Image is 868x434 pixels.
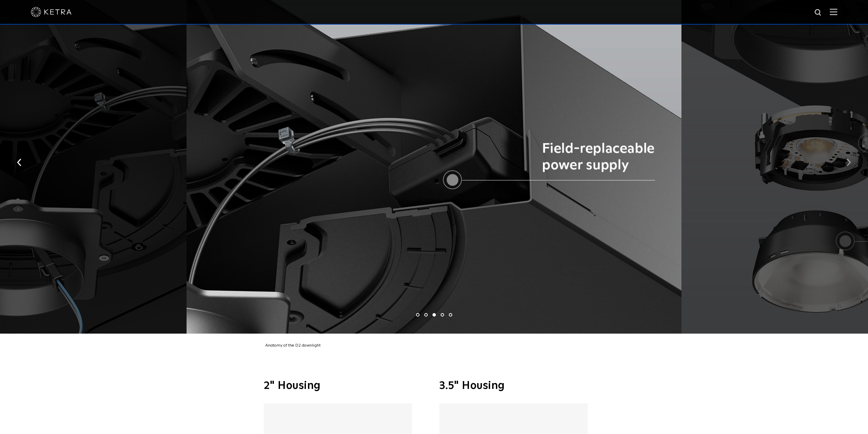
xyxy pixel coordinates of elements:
div: Anatomy of the D2 downlight [259,342,613,350]
img: arrow-right-black.svg [847,158,851,166]
img: arrow-left-black.svg [17,158,21,166]
img: Hamburger%20Nav.svg [830,9,837,15]
h3: 3.5" Housing [439,380,605,391]
h3: 2" Housing [264,380,429,391]
img: ketra-logo-2019-white [31,7,72,17]
img: search icon [814,9,823,17]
